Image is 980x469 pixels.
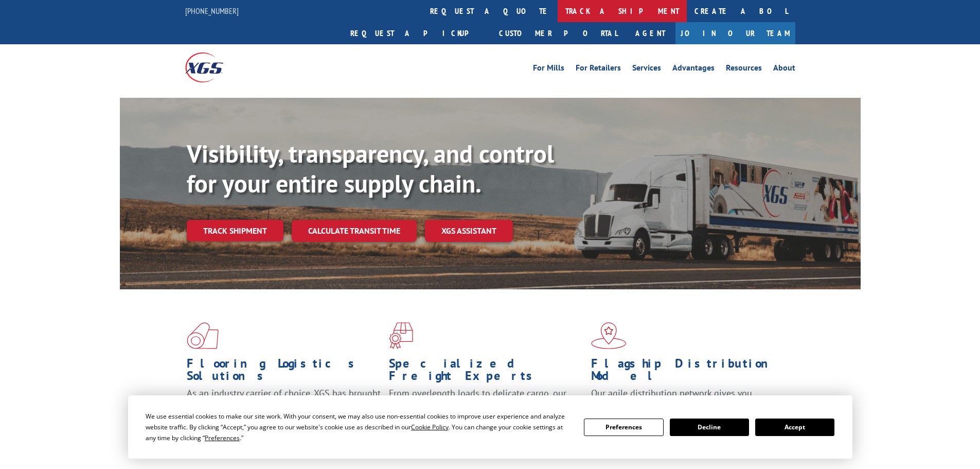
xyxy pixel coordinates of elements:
h1: Flooring Logistics Solutions [187,357,381,387]
span: Preferences [205,433,240,442]
a: Advantages [672,64,715,75]
span: Our agile distribution network gives you nationwide inventory management on demand. [591,387,780,411]
button: Accept [755,419,834,436]
h1: Flagship Distribution Model [591,357,786,387]
a: For Mills [533,64,564,75]
a: For Retailers [576,64,621,75]
a: [PHONE_NUMBER] [185,6,239,16]
a: Calculate transit time [292,220,417,242]
div: Cookie Consent Prompt [128,395,852,459]
a: Customer Portal [491,22,625,44]
img: xgs-icon-focused-on-flooring-red [389,322,413,349]
a: Resources [726,64,762,75]
a: Join Our Team [675,22,795,44]
span: Cookie Policy [411,423,449,431]
b: Visibility, transparency, and control for your entire supply chain. [187,137,554,199]
button: Decline [670,419,749,436]
p: From overlength loads to delicate cargo, our experienced staff knows the best way to move your fr... [389,387,583,433]
a: Agent [625,22,675,44]
img: xgs-icon-flagship-distribution-model-red [591,322,627,349]
a: About [773,64,795,75]
div: We use essential cookies to make our site work. With your consent, we may also use non-essential ... [146,411,572,443]
a: Track shipment [187,220,283,241]
a: XGS ASSISTANT [425,220,513,242]
a: Request a pickup [343,22,491,44]
a: Services [632,64,661,75]
img: xgs-icon-total-supply-chain-intelligence-red [187,322,219,349]
h1: Specialized Freight Experts [389,357,583,387]
span: As an industry carrier of choice, XGS has brought innovation and dedication to flooring logistics... [187,387,381,424]
button: Preferences [584,419,663,436]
